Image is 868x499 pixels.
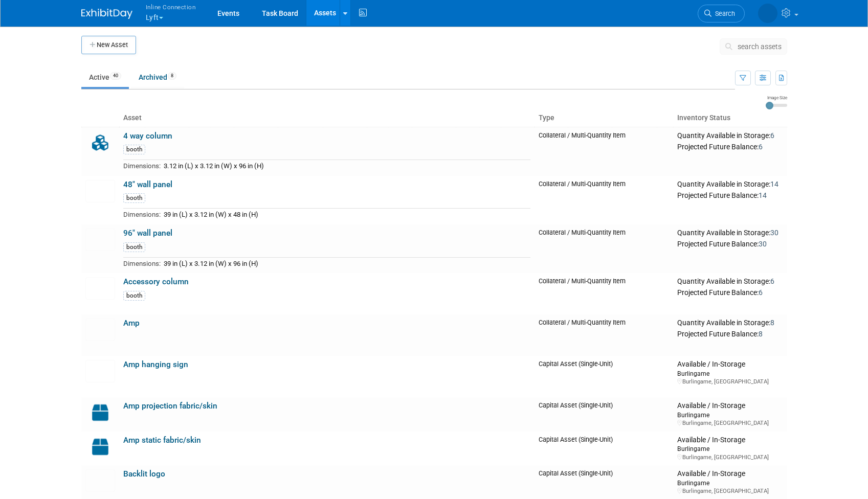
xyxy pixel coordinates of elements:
[535,176,673,224] td: Collateral / Multi-Quantity Item
[81,9,132,19] img: ExhibitDay
[677,411,783,419] div: Burlingame
[81,67,129,87] a: Active40
[123,180,172,189] a: 48" wall panel
[164,162,264,170] span: 3.12 in (L) x 3.12 in (W) x 96 in (H)
[123,469,165,479] a: Backlit logo
[110,72,121,80] span: 40
[123,360,188,369] a: Amp hanging sign
[759,143,763,151] span: 6
[677,479,783,487] div: Burlingame
[738,42,782,51] span: search assets
[711,10,735,17] span: Search
[770,277,774,285] span: 6
[677,369,783,378] div: Burlingame
[677,328,783,339] div: Projected Future Balance:
[123,209,161,220] td: Dimensions:
[535,224,673,273] td: Collateral / Multi-Quantity Item
[535,314,673,356] td: Collateral / Multi-Quantity Item
[677,444,783,453] div: Burlingame
[123,229,172,238] a: 96" wall panel
[677,189,783,200] div: Projected Future Balance:
[535,397,673,431] td: Capital Asset (Single-Unit)
[759,288,763,297] span: 6
[123,319,140,328] a: Amp
[535,273,673,314] td: Collateral / Multi-Quantity Item
[85,436,115,458] img: Capital-Asset-Icon-2.png
[677,319,783,328] div: Quantity Available in Storage:
[81,36,136,54] button: New Asset
[677,401,783,411] div: Available / In-Storage
[85,401,115,424] img: Capital-Asset-Icon-2.png
[85,131,115,154] img: Collateral-Icon-2.png
[123,277,189,286] a: Accessory column
[164,260,258,267] span: 39 in (L) x 3.12 in (W) x 96 in (H)
[123,193,145,203] div: booth
[123,257,161,269] td: Dimensions:
[770,131,774,140] span: 6
[770,229,778,237] span: 30
[123,401,217,411] a: Amp projection fabric/skin
[535,356,673,397] td: Capital Asset (Single-Unit)
[677,180,783,189] div: Quantity Available in Storage:
[677,419,783,427] div: Burlingame, [GEOGRAPHIC_DATA]
[164,211,258,218] span: 39 in (L) x 3.12 in (W) x 48 in (H)
[535,432,673,465] td: Capital Asset (Single-Unit)
[677,436,783,445] div: Available / In-Storage
[677,453,783,461] div: Burlingame, [GEOGRAPHIC_DATA]
[168,72,176,80] span: 8
[131,67,184,87] a: Archived8
[770,319,774,327] span: 8
[123,291,145,301] div: booth
[766,95,787,101] div: Image Size
[677,469,783,479] div: Available / In-Storage
[535,127,673,176] td: Collateral / Multi-Quantity Item
[677,378,783,385] div: Burlingame, [GEOGRAPHIC_DATA]
[677,487,783,495] div: Burlingame, [GEOGRAPHIC_DATA]
[123,131,172,141] a: 4 way column
[758,4,777,23] img: Brian Lew
[123,145,145,154] div: booth
[677,277,783,286] div: Quantity Available in Storage:
[119,109,535,127] th: Asset
[759,330,763,338] span: 8
[535,109,673,127] th: Type
[677,238,783,249] div: Projected Future Balance:
[677,360,783,369] div: Available / In-Storage
[698,5,745,22] a: Search
[720,38,787,55] button: search assets
[677,286,783,298] div: Projected Future Balance:
[123,242,145,252] div: booth
[677,229,783,238] div: Quantity Available in Storage:
[123,436,201,445] a: Amp static fabric/skin
[677,131,783,141] div: Quantity Available in Storage:
[146,2,196,12] span: Inline Connection
[677,141,783,152] div: Projected Future Balance:
[123,160,161,172] td: Dimensions:
[770,180,778,188] span: 14
[759,191,767,199] span: 14
[759,240,767,248] span: 30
